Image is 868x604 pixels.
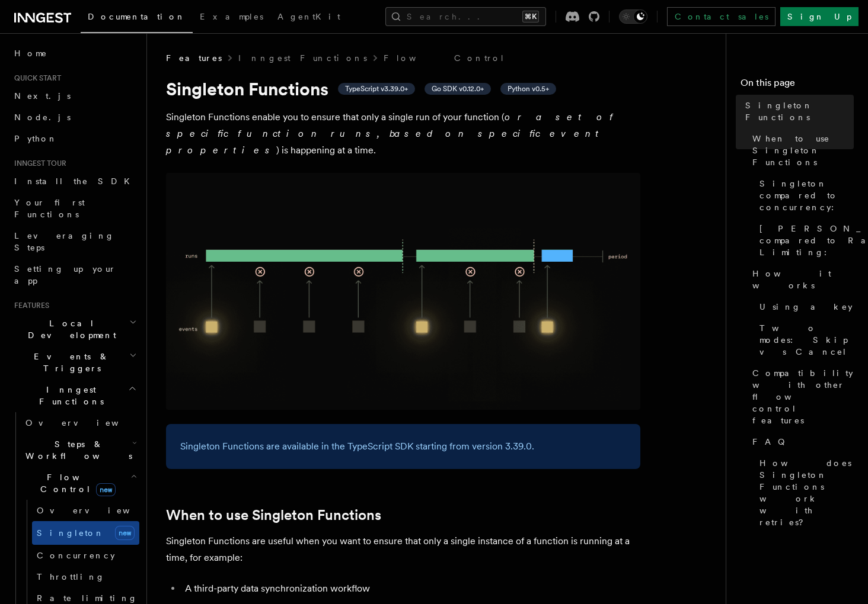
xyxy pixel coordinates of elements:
span: Next.js [14,91,71,101]
span: TypeScript v3.39.0+ [345,84,408,94]
span: When to use Singleton Functions [752,133,854,168]
span: Python [14,134,58,143]
span: Setting up your app [14,264,116,285]
span: Features [9,301,49,310]
span: How does Singleton Functions work with retries? [759,457,854,528]
button: Flow Controlnew [21,467,139,500]
kbd: ⌘K [522,11,539,23]
span: AgentKit [277,12,340,21]
a: Setting up your app [9,258,139,291]
span: Python v0.5+ [508,84,549,94]
span: Events & Triggers [9,351,129,374]
button: Steps & Workflows [21,433,139,467]
a: Contact sales [667,7,776,26]
p: Singleton Functions are available in the TypeScript SDK starting from version 3.39.0. [180,438,626,455]
a: Documentation [81,4,193,33]
p: Singleton Functions enable you to ensure that only a single run of your function ( ) is happening... [166,109,640,159]
span: new [96,483,116,496]
a: Singleton compared to concurrency: [755,173,854,218]
span: Home [14,47,47,59]
img: Singleton Functions only process one run at a time. [166,173,640,410]
span: Overview [37,506,159,515]
a: How does Singleton Functions work with retries? [755,452,854,533]
span: Inngest Functions [9,384,128,407]
span: Features [166,52,222,64]
a: Examples [193,4,270,32]
a: Flow Control [384,52,505,64]
a: Inngest Functions [238,52,367,64]
button: Search...⌘K [385,7,546,26]
span: Overview [25,418,148,428]
span: Install the SDK [14,176,137,186]
a: AgentKit [270,4,347,32]
a: When to use Singleton Functions [748,128,854,173]
a: Install the SDK [9,171,139,192]
a: Node.js [9,107,139,128]
span: Steps & Workflows [21,438,132,462]
a: Next.js [9,85,139,107]
p: Singleton Functions are useful when you want to ensure that only a single instance of a function ... [166,533,640,566]
a: Leveraging Steps [9,225,139,258]
span: Singleton Functions [745,99,854,123]
a: Compatibility with other flow control features [748,362,854,431]
a: Overview [21,412,139,433]
span: Rate limiting [37,593,138,603]
span: Two modes: Skip vs Cancel [759,322,854,358]
h4: On this page [741,76,854,95]
a: How it works [748,263,854,296]
span: Node.js [14,113,71,122]
a: Singleton Functions [741,95,854,128]
a: Concurrency [32,545,139,566]
button: Local Development [9,313,139,346]
span: Flow Control [21,471,130,495]
a: Sign Up [780,7,859,26]
span: Singleton [37,528,104,538]
a: Python [9,128,139,149]
span: Your first Functions [14,198,85,219]
button: Toggle dark mode [619,9,647,24]
span: Examples [200,12,263,21]
span: FAQ [752,436,791,448]
a: Throttling [32,566,139,587]
button: Inngest Functions [9,379,139,412]
a: Using a key [755,296,854,317]
span: Using a key [759,301,853,313]
a: When to use Singleton Functions [166,507,381,523]
a: Two modes: Skip vs Cancel [755,317,854,362]
span: Quick start [9,73,61,83]
span: Documentation [88,12,186,21]
span: new [115,526,135,540]
a: Singletonnew [32,521,139,545]
span: Inngest tour [9,159,66,168]
span: Concurrency [37,551,115,560]
a: [PERSON_NAME] compared to Rate Limiting: [755,218,854,263]
span: Leveraging Steps [14,231,114,252]
li: A third-party data synchronization workflow [181,580,640,597]
span: How it works [752,268,854,291]
span: Compatibility with other flow control features [752,367,854,426]
a: Your first Functions [9,192,139,225]
em: or a set of specific function runs, based on specific event properties [166,111,618,156]
span: Singleton compared to concurrency: [759,178,854,213]
a: Home [9,43,139,64]
span: Go SDK v0.12.0+ [432,84,484,94]
button: Events & Triggers [9,346,139,379]
span: Throttling [37,572,105,581]
a: Overview [32,500,139,521]
h1: Singleton Functions [166,78,640,99]
a: FAQ [748,431,854,452]
span: Local Development [9,317,129,341]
